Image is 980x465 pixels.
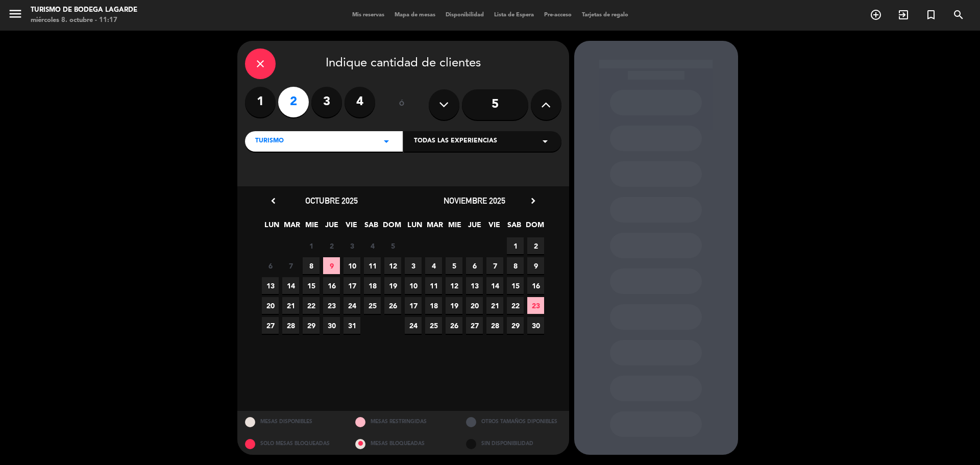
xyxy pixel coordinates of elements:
[344,277,360,294] span: 17
[405,317,422,334] span: 24
[347,12,389,18] span: Mis reservas
[486,257,503,274] span: 7
[363,219,380,236] span: SAB
[466,257,483,274] span: 6
[364,257,381,274] span: 11
[303,277,320,294] span: 15
[380,135,393,148] i: arrow_drop_down
[446,219,463,236] span: MIE
[237,433,348,455] div: SOLO MESAS BLOQUEADAS
[507,277,524,294] span: 15
[897,9,910,21] i: exit_to_app
[303,317,320,334] span: 29
[526,219,543,236] span: DOM
[406,219,423,236] span: LUN
[486,277,503,294] span: 14
[446,297,462,314] span: 19
[486,317,503,334] span: 28
[384,237,401,254] span: 5
[31,15,137,26] div: miércoles 8. octubre - 11:17
[527,317,544,334] span: 30
[458,411,569,433] div: OTROS TAMAÑOS DIPONIBLES
[343,219,360,236] span: VIE
[303,237,320,254] span: 1
[283,219,300,236] span: MAR
[506,219,523,236] span: SAB
[466,317,483,334] span: 27
[527,277,544,294] span: 16
[507,257,524,274] span: 8
[577,12,633,18] span: Tarjetas de regalo
[446,257,462,274] span: 5
[539,135,551,148] i: arrow_drop_down
[262,297,279,314] span: 20
[323,219,340,236] span: JUE
[311,87,342,117] label: 3
[925,9,937,21] i: turned_in_not
[444,195,505,206] span: noviembre 2025
[466,219,483,236] span: JUE
[458,433,569,455] div: SIN DISPONIBILIDAD
[507,237,524,254] span: 1
[528,195,538,206] i: chevron_right
[466,277,483,294] span: 13
[364,237,381,254] span: 4
[262,257,279,274] span: 6
[262,277,279,294] span: 13
[389,12,440,18] span: Mapa de mesas
[282,297,299,314] span: 21
[323,257,340,274] span: 9
[348,433,458,455] div: MESAS BLOQUEADAS
[446,277,462,294] span: 12
[245,48,561,79] div: Indique cantidad de clientes
[323,317,340,334] span: 30
[303,219,320,236] span: MIE
[486,219,503,236] span: VIE
[425,277,442,294] span: 11
[305,195,358,206] span: octubre 2025
[364,277,381,294] span: 18
[364,297,381,314] span: 25
[303,297,320,314] span: 22
[8,6,23,21] i: menu
[344,297,360,314] span: 24
[446,317,462,334] span: 26
[414,136,497,146] span: Todas las experiencias
[278,87,309,117] label: 2
[268,195,279,206] i: chevron_left
[385,87,419,123] div: ó
[527,257,544,274] span: 9
[384,257,401,274] span: 12
[348,411,458,433] div: MESAS RESTRINGIDAS
[344,237,360,254] span: 3
[426,219,443,236] span: MAR
[489,12,539,18] span: Lista de Espera
[263,219,280,236] span: LUN
[31,5,137,15] div: Turismo de Bodega Lagarde
[527,237,544,254] span: 2
[345,87,375,117] label: 4
[466,297,483,314] span: 20
[440,12,489,18] span: Disponibilidad
[405,277,422,294] span: 10
[303,257,320,274] span: 8
[527,297,544,314] span: 23
[425,297,442,314] span: 18
[282,257,299,274] span: 7
[255,136,284,146] span: TURISMO
[486,297,503,314] span: 21
[282,277,299,294] span: 14
[282,317,299,334] span: 28
[254,58,266,70] i: close
[539,12,577,18] span: Pre-acceso
[384,297,401,314] span: 26
[405,257,422,274] span: 3
[323,237,340,254] span: 2
[344,317,360,334] span: 31
[237,411,348,433] div: MESAS DISPONIBLES
[425,317,442,334] span: 25
[344,257,360,274] span: 10
[262,317,279,334] span: 27
[425,257,442,274] span: 4
[8,6,23,25] button: menu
